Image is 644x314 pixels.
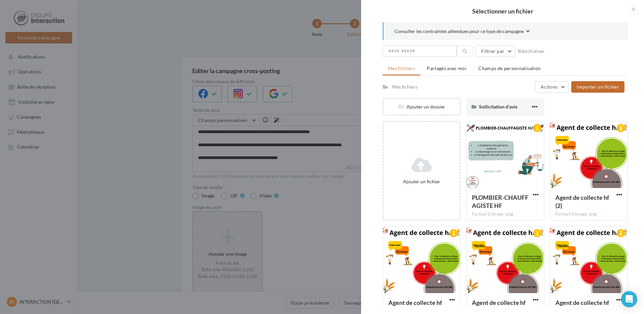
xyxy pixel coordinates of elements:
[472,299,525,306] span: Agent de collecte hf
[478,65,541,71] span: Champs de personnalisation
[476,45,515,57] button: Filtrer par
[577,84,619,90] span: Importer un fichier
[515,47,548,55] button: Réinitialiser
[386,178,457,185] div: Ajouter un fichier
[541,84,557,90] span: Actions
[394,28,530,36] button: Consulter les contraintes attendues pour ce type de campagne
[535,81,569,93] button: Actions
[472,194,528,209] span: PLOMBIER-CHAUFFAGISTE HF
[394,28,524,35] span: Consulter les contraintes attendues pour ce type de campagne
[372,8,633,14] h2: Sélectionner un fichier
[621,291,637,307] div: Open Intercom Messenger
[571,81,624,93] button: Importer un fichier
[555,194,609,209] span: Agent de collecte hf (2)
[472,211,539,217] div: Format d'image: png
[384,103,460,110] div: Ajouter un dossier
[479,104,517,109] span: Sollicitation d'avis
[388,65,415,71] span: Mes fichiers
[427,65,466,71] span: Partagés avec moi
[392,84,417,90] div: Mes fichiers
[555,299,609,306] span: Agent de collecte hf
[555,211,622,217] div: Format d'image: png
